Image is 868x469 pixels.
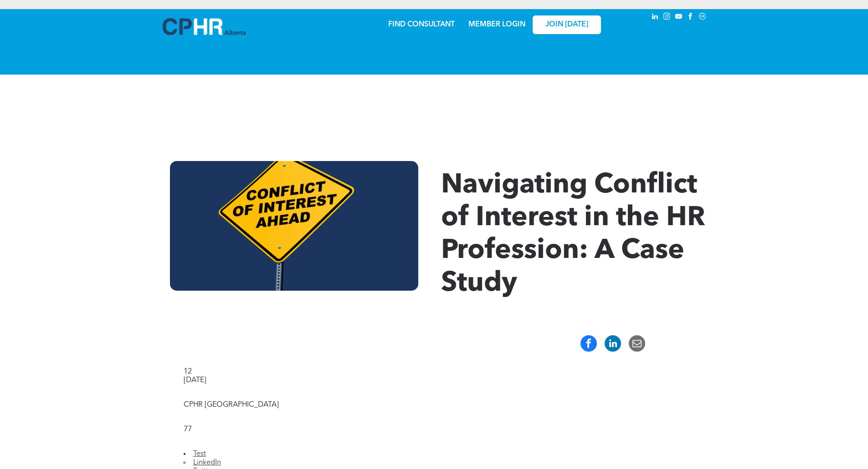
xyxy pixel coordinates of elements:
a: MEMBER LOGIN [468,21,525,28]
div: 12 [184,368,685,376]
span: Navigating Conflict of Interest in the HR Profession: A Case Study [441,172,705,298]
a: Test [193,450,206,458]
div: 77 [184,425,685,434]
a: linkedin [650,11,660,24]
div: [DATE] [184,376,685,385]
a: facebook [686,11,696,24]
a: LinkedIn [193,459,221,466]
a: instagram [662,11,672,24]
img: A blue and white logo for cp alberta [163,18,246,35]
a: youtube [674,11,684,24]
a: Social network [698,11,708,24]
span: JOIN [DATE] [545,20,588,29]
a: FIND CONSULTANT [388,21,455,28]
div: CPHR [GEOGRAPHIC_DATA] [184,401,685,409]
a: JOIN [DATE] [533,15,601,34]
